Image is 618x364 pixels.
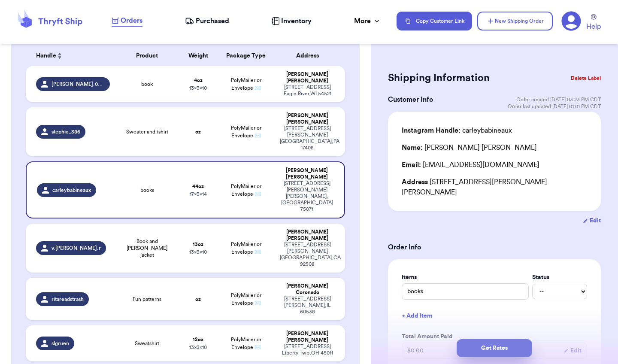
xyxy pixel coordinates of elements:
[398,306,591,325] button: + Add Item
[586,21,601,32] span: Help
[195,129,201,134] strong: oz
[280,229,335,242] div: [PERSON_NAME] [PERSON_NAME]
[280,296,335,315] div: [STREET_ADDRESS] [PERSON_NAME] , IL 60538
[388,242,601,252] h3: Order Info
[51,245,101,252] span: v.[PERSON_NAME].r
[388,71,490,85] h2: Shipping Information
[185,16,229,26] a: Purchased
[280,331,335,343] div: [PERSON_NAME] [PERSON_NAME]
[280,343,335,356] div: [STREET_ADDRESS] Liberty Twp , OH 45011
[280,180,334,212] div: [STREET_ADDRESS][PERSON_NAME] [PERSON_NAME] , [GEOGRAPHIC_DATA] 75071
[354,16,381,26] div: More
[402,179,428,185] span: Address
[397,12,472,30] button: Copy Customer Link
[192,184,204,189] strong: 44 oz
[275,45,345,66] th: Address
[280,167,334,180] div: [PERSON_NAME] [PERSON_NAME]
[280,71,335,84] div: [PERSON_NAME] [PERSON_NAME]
[280,112,335,125] div: [PERSON_NAME] [PERSON_NAME]
[121,15,142,26] span: Orders
[51,128,80,135] span: stephie_386
[583,216,601,225] button: Edit
[402,143,537,153] div: [PERSON_NAME] [PERSON_NAME]
[195,297,201,302] strong: oz
[194,78,203,83] strong: 4 oz
[126,128,168,135] span: Sweater and tshirt
[179,45,217,66] th: Weight
[189,85,207,91] span: 13 x 3 x 10
[112,15,142,27] a: Orders
[141,81,153,88] span: book
[231,184,261,197] span: PolyMailer or Envelope ✉️
[402,177,587,197] div: [STREET_ADDRESS][PERSON_NAME][PERSON_NAME]
[140,187,154,194] span: books
[402,127,460,134] span: Instagram Handle:
[281,16,312,26] span: Inventory
[51,81,105,88] span: [PERSON_NAME].0327
[231,242,261,255] span: PolyMailer or Envelope ✉️
[477,12,553,30] button: New Shipping Order
[193,242,203,247] strong: 13 oz
[51,296,84,303] span: ritareadstrash
[115,45,179,66] th: Product
[120,238,174,258] span: Book and [PERSON_NAME] jacket
[189,249,207,255] span: 13 x 3 x 10
[231,125,261,138] span: PolyMailer or Envelope ✉️
[532,273,587,282] label: Status
[272,16,312,26] a: Inventory
[402,161,421,168] span: Email:
[402,125,512,136] div: carleybabineaux
[231,337,261,350] span: PolyMailer or Envelope ✉️
[196,16,229,26] span: Purchased
[190,191,207,197] span: 17 x 3 x 14
[51,340,69,347] span: slgruen
[388,94,433,105] h3: Customer Info
[508,103,601,110] span: Order last updated: [DATE] 01:01 PM CDT
[567,69,604,88] button: Delete Label
[217,45,275,66] th: Package Type
[231,78,261,91] span: PolyMailer or Envelope ✉️
[189,345,207,350] span: 13 x 3 x 10
[36,52,56,61] span: Handle
[280,242,335,267] div: [STREET_ADDRESS][PERSON_NAME] [GEOGRAPHIC_DATA] , CA 92508
[280,84,335,97] div: [STREET_ADDRESS] Eagle River , WI 54521
[586,14,601,32] a: Help
[457,339,532,357] button: Get Rates
[52,187,91,194] span: carleybabineaux
[193,337,203,342] strong: 12 oz
[402,273,529,282] label: Items
[135,340,159,347] span: Sweatshirt
[133,296,161,303] span: Fun patterns
[231,293,261,306] span: PolyMailer or Envelope ✉️
[280,283,335,296] div: [PERSON_NAME] Coronado
[280,125,335,151] div: [STREET_ADDRESS][PERSON_NAME] [GEOGRAPHIC_DATA] , PA 17408
[402,160,587,170] div: [EMAIL_ADDRESS][DOMAIN_NAME]
[402,144,423,151] span: Name:
[516,96,601,103] span: Order created: [DATE] 03:23 PM CDT
[56,51,63,61] button: Sort ascending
